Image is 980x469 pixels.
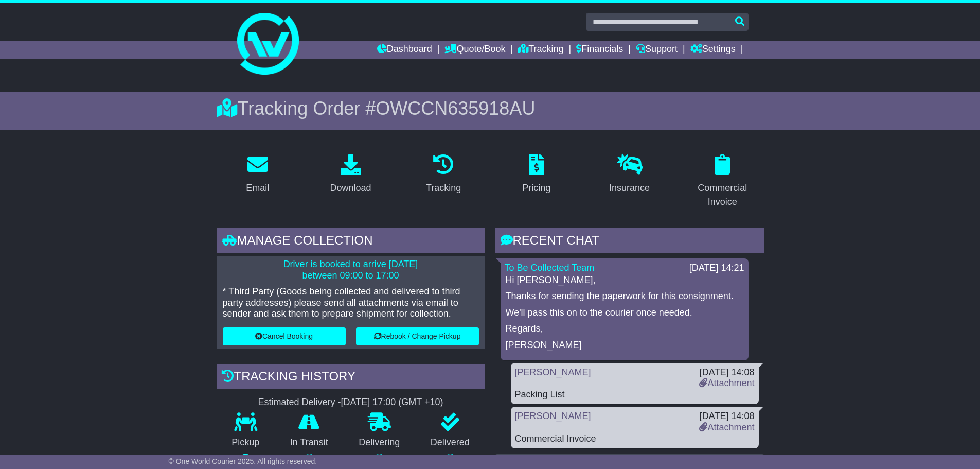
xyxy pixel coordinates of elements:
a: Attachment [699,378,754,388]
a: Financials [576,41,623,59]
p: In Transit [275,437,344,448]
button: Cancel Booking [223,327,346,345]
div: Insurance [609,181,650,195]
div: Pricing [522,181,550,195]
a: To Be Collected Team [505,263,595,273]
div: Estimated Delivery - [217,397,485,408]
a: Commercial Invoice [681,150,764,213]
div: Packing List [515,389,755,401]
div: Commercial Invoice [515,433,755,445]
a: Dashboard [377,41,432,59]
span: © One World Courier 2025. All rights reserved. [169,457,317,465]
p: Delivering [344,437,416,448]
p: * Third Party (Goods being collected and delivered to third party addresses) please send all atta... [223,286,479,320]
div: [DATE] 14:08 [699,411,754,422]
div: [DATE] 14:08 [699,367,754,378]
p: Driver is booked to arrive [DATE] between 09:00 to 17:00 [223,259,479,281]
div: Email [246,181,269,195]
a: Email [239,150,276,199]
a: Attachment [699,422,754,432]
p: Pickup [217,437,275,448]
p: Delivered [415,437,485,448]
div: RECENT CHAT [495,228,764,256]
a: Tracking [419,150,468,199]
div: Manage collection [217,228,485,256]
p: [PERSON_NAME] [506,340,743,351]
div: Tracking history [217,364,485,392]
div: [DATE] 14:21 [689,263,744,274]
a: Support [636,41,678,59]
p: We'll pass this on to the courier once needed. [506,307,743,319]
a: Pricing [515,150,557,199]
button: Rebook / Change Pickup [356,327,479,345]
a: Insurance [602,150,656,199]
a: Download [323,150,378,199]
p: Thanks for sending the paperwork for this consignment. [506,291,743,302]
p: Regards, [506,323,743,335]
a: [PERSON_NAME] [515,411,591,421]
a: Quote/Book [444,41,505,59]
div: Tracking Order # [217,97,764,119]
a: Tracking [518,41,563,59]
div: [DATE] 17:00 (GMT +10) [341,397,443,408]
div: Download [330,181,371,195]
div: Tracking [426,181,461,195]
a: [PERSON_NAME] [515,367,591,377]
a: Settings [690,41,736,59]
span: OWCCN635918AU [376,98,535,119]
div: Commercial Invoice [688,181,757,209]
p: Hi [PERSON_NAME], [506,275,743,286]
